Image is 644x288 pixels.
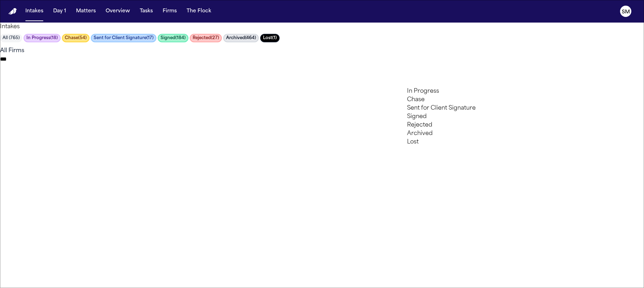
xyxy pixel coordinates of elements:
button: Day 1 [50,5,69,18]
li: Lost [407,138,640,146]
a: Home [8,8,17,15]
button: Archived(464) [223,34,259,42]
li: Sent for Client Signature [407,104,640,112]
li: Archived [407,129,640,138]
button: The Flock [184,5,214,18]
li: In Progress [407,87,640,96]
button: Rejected(27) [190,34,222,42]
button: Firms [160,5,180,18]
button: Matters [73,5,99,18]
li: Rejected [407,121,640,129]
button: Chase(54) [62,34,89,42]
button: Tasks [137,5,156,18]
button: Sent for Client Signature(17) [91,34,156,42]
button: Lost(1) [260,34,280,42]
button: Signed(184) [158,34,188,42]
img: Finch Logo [8,8,17,15]
button: Overview [103,5,133,18]
li: Chase [407,96,640,104]
button: In Progress(18) [24,34,61,42]
li: Signed [407,112,640,121]
button: Intakes [23,5,46,18]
